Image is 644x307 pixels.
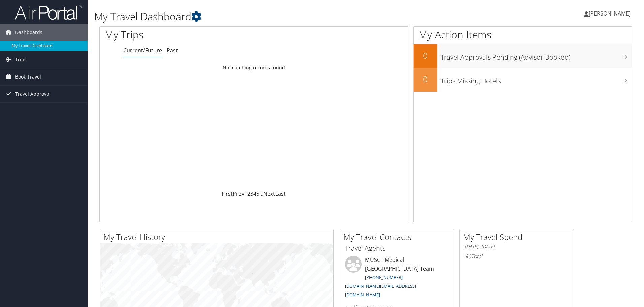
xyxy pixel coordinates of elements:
[441,73,632,86] h3: Trips Missing Hotels
[15,51,27,68] span: Trips
[256,190,259,197] a: 5
[414,68,632,92] a: 0Trips Missing Hotels
[365,274,403,280] a: [PHONE_NUMBER]
[123,47,162,54] a: Current/Future
[253,190,256,197] a: 4
[259,190,263,197] span: …
[233,190,244,197] a: Prev
[345,244,449,253] h3: Travel Agents
[15,24,42,41] span: Dashboards
[584,3,637,24] a: [PERSON_NAME]
[15,4,82,20] img: airportal-logo.png
[103,231,333,243] h2: My Travel History
[244,190,247,197] a: 1
[414,44,632,68] a: 0Travel Approvals Pending (Advisor Booked)
[342,256,452,301] li: MUSC - Medical [GEOGRAPHIC_DATA] Team
[250,190,253,197] a: 3
[15,68,41,85] span: Book Travel
[343,231,454,243] h2: My Travel Contacts
[100,62,408,74] td: No matching records found
[463,231,574,243] h2: My Travel Spend
[414,73,437,85] h2: 0
[275,190,286,197] a: Last
[589,10,631,17] span: [PERSON_NAME]
[222,190,233,197] a: First
[465,244,569,250] h6: [DATE] - [DATE]
[414,28,632,42] h1: My Action Items
[465,253,471,260] span: $0
[441,49,632,62] h3: Travel Approvals Pending (Advisor Booked)
[247,190,250,197] a: 2
[167,47,178,54] a: Past
[94,9,456,24] h1: My Travel Dashboard
[465,253,569,260] h6: Total
[263,190,275,197] a: Next
[345,283,416,298] a: [DOMAIN_NAME][EMAIL_ADDRESS][DOMAIN_NAME]
[105,28,275,42] h1: My Trips
[414,50,437,61] h2: 0
[15,86,51,102] span: Travel Approval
